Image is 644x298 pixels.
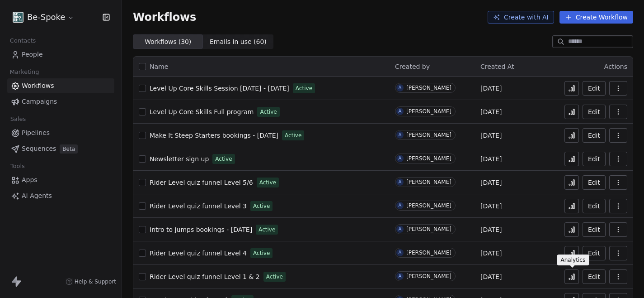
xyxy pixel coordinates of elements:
[480,178,502,187] span: [DATE]
[150,273,260,280] span: Rider Level quiz funnel Level 1 & 2
[7,47,114,62] a: People
[6,65,43,79] span: Marketing
[583,81,606,96] button: Edit
[22,175,38,185] span: Apps
[22,128,50,138] span: Pipelines
[583,222,606,237] button: Edit
[150,155,209,163] span: Newsletter sign up
[6,159,28,173] span: Tools
[480,249,502,258] span: [DATE]
[6,112,30,126] span: Sales
[7,188,114,203] a: AI Agents
[559,11,633,24] button: Create Workflow
[259,178,276,187] span: Active
[399,226,402,233] div: A
[6,34,40,48] span: Contacts
[399,273,402,280] div: A
[583,128,606,143] button: Edit
[480,84,502,93] span: [DATE]
[22,144,56,154] span: Sequences
[480,272,502,281] span: [DATE]
[60,144,78,154] span: Beta
[150,225,252,234] a: Intro to Jumps bookings - [DATE]
[150,62,168,72] span: Name
[406,202,451,209] div: [PERSON_NAME]
[210,37,267,47] span: Emails in use ( 60 )
[406,250,451,256] div: [PERSON_NAME]
[480,63,514,70] span: Created At
[399,84,402,91] div: A
[480,107,502,116] span: [DATE]
[399,178,402,186] div: A
[66,278,116,285] a: Help & Support
[150,107,254,116] a: Level Up Core Skills Full program
[75,278,116,285] span: Help & Support
[27,11,65,23] span: Be-Spoke
[150,85,289,92] span: Level Up Core Skills Session [DATE] - [DATE]
[7,78,114,93] a: Workflows
[266,273,283,281] span: Active
[150,131,278,140] a: Make It Steep Starters bookings - [DATE]
[150,249,247,258] a: Rider Level quiz funnel Level 4
[253,249,270,257] span: Active
[480,202,502,211] span: [DATE]
[285,131,301,139] span: Active
[133,11,196,24] span: Workflows
[150,202,247,210] span: Rider Level quiz funnel Level 3
[583,152,606,166] button: Edit
[150,272,260,281] a: Rider Level quiz funnel Level 1 & 2
[406,155,451,162] div: [PERSON_NAME]
[406,273,451,279] div: [PERSON_NAME]
[150,250,247,257] span: Rider Level quiz funnel Level 4
[22,191,52,201] span: AI Agents
[150,108,254,115] span: Level Up Core Skills Full program
[150,154,209,163] a: Newsletter sign up
[406,226,451,232] div: [PERSON_NAME]
[150,226,252,233] span: Intro to Jumps bookings - [DATE]
[399,202,402,209] div: A
[150,179,253,186] span: Rider Level quiz funnel Level 5/6
[583,246,606,260] button: Edit
[583,175,606,190] a: Edit
[22,50,43,59] span: People
[399,131,402,139] div: A
[22,81,54,91] span: Workflows
[406,132,451,138] div: [PERSON_NAME]
[480,131,502,140] span: [DATE]
[480,225,502,234] span: [DATE]
[406,179,451,185] div: [PERSON_NAME]
[22,97,57,106] span: Campaigns
[406,108,451,115] div: [PERSON_NAME]
[395,63,430,70] span: Created by
[399,155,402,162] div: A
[150,202,247,211] a: Rider Level quiz funnel Level 3
[150,178,253,187] a: Rider Level quiz funnel Level 5/6
[480,154,502,163] span: [DATE]
[488,11,554,24] button: Create with AI
[259,226,275,234] span: Active
[215,155,232,163] span: Active
[253,202,270,210] span: Active
[7,141,114,156] a: SequencesBeta
[260,108,277,116] span: Active
[583,105,606,119] button: Edit
[583,269,606,284] button: Edit
[296,84,312,92] span: Active
[561,256,586,264] p: Analytics
[7,125,114,140] a: Pipelines
[399,249,402,256] div: A
[583,199,606,213] button: Edit
[13,12,24,23] img: Facebook%20profile%20picture.png
[7,173,114,187] a: Apps
[11,10,76,25] button: Be-Spoke
[399,108,402,115] div: A
[150,84,289,93] a: Level Up Core Skills Session [DATE] - [DATE]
